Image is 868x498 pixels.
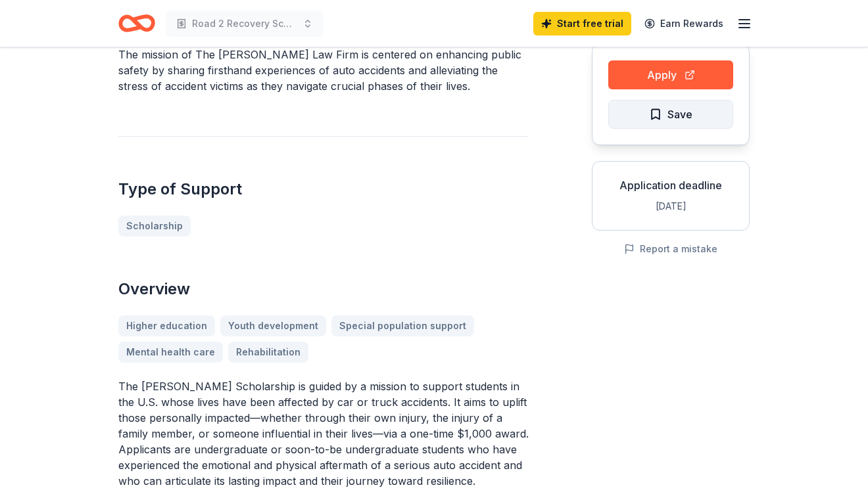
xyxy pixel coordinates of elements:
[533,12,631,35] a: Start free trial
[166,11,324,37] button: Road 2 Recovery Scholarship Program
[637,12,731,35] a: Earn Rewards
[603,177,738,193] div: Application deadline
[603,198,738,214] div: [DATE]
[608,60,733,89] button: Apply
[667,106,692,123] span: Save
[118,279,529,300] h2: Overview
[192,16,297,32] span: Road 2 Recovery Scholarship Program
[118,8,155,39] a: Home
[118,47,529,94] p: The mission of The [PERSON_NAME] Law Firm is centered on enhancing public safety by sharing first...
[118,215,191,237] a: Scholarship
[624,241,717,257] button: Report a mistake
[118,378,529,489] p: The [PERSON_NAME] Scholarship is guided by a mission to support students in the U.S. whose lives ...
[118,179,529,200] h2: Type of Support
[608,100,733,129] button: Save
